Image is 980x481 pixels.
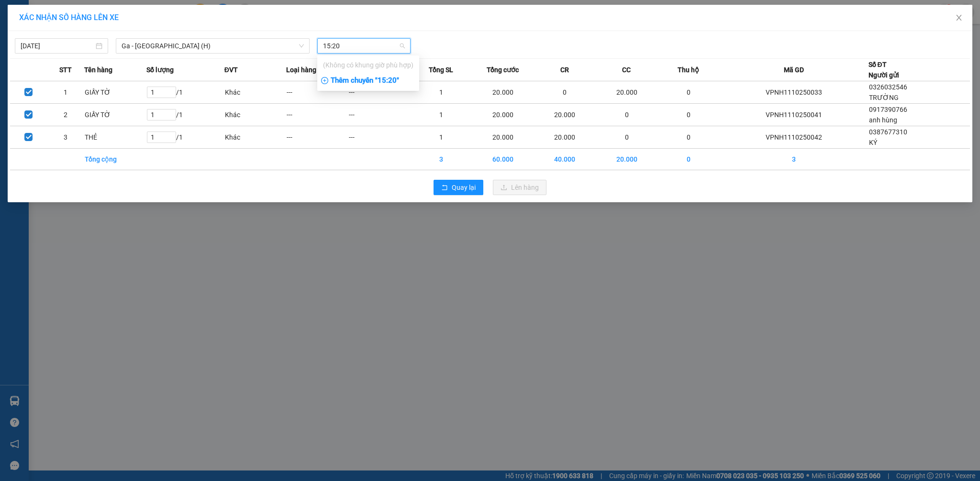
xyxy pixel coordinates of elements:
div: (Không có khung giờ phù hợp) [323,60,413,70]
span: ĐVT [224,65,238,75]
td: --- [348,81,410,104]
span: 0326032546 [869,83,907,91]
input: 11/10/2025 [21,41,94,51]
td: 0 [596,126,657,149]
td: GIẤY TỜ [84,81,146,104]
span: anh hùng [869,116,897,124]
span: 0387677310 [869,128,907,136]
td: GIẤY TỜ [84,104,146,126]
span: Tên hàng [84,65,112,75]
td: Khác [224,104,286,126]
span: Tổng cước [487,65,519,75]
span: STT [59,65,72,75]
span: Ga - Nam Định (H) [122,39,304,53]
td: 1 [410,81,472,104]
span: Tổng SL [429,65,453,75]
button: Close [946,5,972,32]
img: logo.jpg [12,12,60,60]
td: 0 [596,104,657,126]
td: 0 [534,81,596,104]
li: Hotline: 19001155 [89,35,400,47]
td: 20.000 [534,126,596,149]
td: 2 [47,104,85,126]
td: 3 [47,126,85,149]
td: 20.000 [472,81,534,104]
div: Số ĐT Người gửi [869,59,899,80]
td: 20.000 [534,104,596,126]
td: 1 [410,126,472,149]
span: CC [622,65,631,75]
td: 20.000 [596,149,657,170]
td: --- [286,81,348,104]
td: / 1 [146,104,224,126]
span: down [299,43,304,49]
td: Tổng cộng [84,149,146,170]
td: VPNH1110250042 [720,126,869,149]
td: 40.000 [534,149,596,170]
button: rollbackQuay lại [434,180,483,195]
span: Thu hộ [678,65,699,75]
td: 20.000 [472,126,534,149]
span: Mã GD [784,65,804,75]
button: uploadLên hàng [493,180,546,195]
span: rollback [441,184,448,192]
td: 0 [658,126,720,149]
td: --- [348,104,410,126]
span: Loại hàng [286,65,316,75]
td: / 1 [146,81,224,104]
td: 20.000 [596,81,657,104]
span: TRƯỜNG [869,94,899,101]
td: 3 [410,149,472,170]
td: 3 [720,149,869,170]
span: KÝ [869,139,877,146]
td: 1 [410,104,472,126]
td: 0 [658,104,720,126]
td: / 1 [146,126,224,149]
span: close [955,14,963,22]
td: --- [348,126,410,149]
b: GỬI : [PERSON_NAME] [12,69,146,85]
td: --- [286,104,348,126]
li: Số 10 ngõ 15 Ngọc Hồi, [PERSON_NAME], [GEOGRAPHIC_DATA] [89,23,400,35]
span: plus-circle [321,77,328,84]
td: 20.000 [472,104,534,126]
td: Khác [224,81,286,104]
td: Khác [224,126,286,149]
td: 1 [47,81,85,104]
td: --- [286,126,348,149]
td: 0 [658,149,720,170]
td: VPNH1110250041 [720,104,869,126]
span: Quay lại [452,182,476,193]
span: Số lượng [146,65,174,75]
span: 0917390766 [869,106,907,113]
td: 60.000 [472,149,534,170]
span: CR [560,65,569,75]
td: VPNH1110250033 [720,81,869,104]
td: 0 [658,81,720,104]
td: THẺ [84,126,146,149]
div: Thêm chuyến " 15:20 " [317,73,419,89]
span: XÁC NHẬN SỐ HÀNG LÊN XE [19,13,119,22]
